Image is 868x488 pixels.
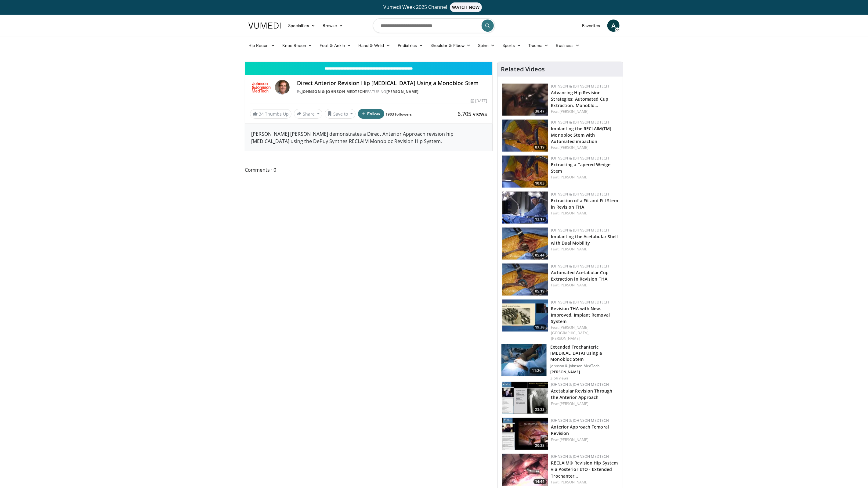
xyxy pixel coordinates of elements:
[530,368,544,374] span: 11:26
[499,39,525,52] a: Sports
[607,20,620,32] a: A
[325,109,356,119] button: Save to
[279,39,316,52] a: Knee Recon
[502,228,548,260] img: 9c1ab193-c641-4637-bd4d-10334871fca9.150x105_q85_crop-smart_upscale.jpg
[551,90,609,108] a: Advancing Hip Revision Strategies: Automated Cup Extraction, Monoblo…
[245,166,493,174] span: Comments 0
[533,181,547,186] span: 10:03
[249,2,619,12] a: Vumedi Week 2025 ChannelWATCH NOW
[551,306,610,324] a: Revision THA with New, Improved, Implant Removal System
[559,145,588,150] a: [PERSON_NAME]
[578,20,604,32] a: Favorites
[525,39,552,52] a: Trauma
[551,145,618,150] div: Feat.
[250,80,273,95] img: Johnson & Johnson MedTech
[551,437,618,443] div: Feat.
[551,418,609,423] a: Johnson & Johnson MedTech
[502,192,548,224] img: 82aed312-2a25-4631-ae62-904ce62d2708.150x105_q85_crop-smart_upscale.jpg
[551,246,618,252] div: Feat.
[551,325,590,335] a: [PERSON_NAME][GEOGRAPHIC_DATA],
[474,39,498,52] a: Spine
[533,289,547,294] span: 05:19
[551,156,609,161] a: Johnson & Johnson MedTech
[551,454,609,459] a: Johnson & Johnson MedTech
[551,344,619,362] h3: Extended Trochanteric [MEDICAL_DATA] Using a Monobloc Stem
[284,20,319,32] a: Specialties
[373,18,495,33] input: Search topics, interventions
[551,109,618,114] div: Feat.
[551,192,609,197] a: Johnson & Johnson MedTech
[559,210,588,216] a: [PERSON_NAME]
[559,401,588,406] a: [PERSON_NAME]
[501,344,619,381] a: 11:26 Extended Trochanteric [MEDICAL_DATA] Using a Monobloc Stem Johnson & Johnson MedTech [PERSO...
[502,156,548,188] img: 0b84e8e2-d493-4aee-915d-8b4f424ca292.150x105_q85_crop-smart_upscale.jpg
[502,120,548,152] a: 07:19
[358,109,384,119] button: Follow
[533,479,547,484] span: 14:44
[502,120,548,152] img: ffc33e66-92ed-4f11-95c4-0a160745ec3c.150x105_q85_crop-smart_upscale.jpg
[501,66,545,73] h4: Related Videos
[533,407,547,412] span: 23:23
[502,192,548,224] a: 12:17
[248,23,281,29] img: VuMedi Logo
[245,39,279,52] a: Hip Recon
[471,98,487,104] div: [DATE]
[551,84,609,89] a: Johnson & Johnson MedTech
[355,39,394,52] a: Hand & Wrist
[551,198,618,210] a: Extraction of a Fit and Fill Stem in Revision THA
[559,479,588,485] a: [PERSON_NAME]
[386,112,412,117] a: 1903 followers
[245,124,492,151] div: [PERSON_NAME] [PERSON_NAME] demonstrates a Direct Anterior Approach revision hip [MEDICAL_DATA] u...
[316,39,355,52] a: Foot & Ankle
[502,300,548,332] img: 9517a7b7-3955-4e04-bf19-7ba39c1d30c4.150x105_q85_crop-smart_upscale.jpg
[551,336,580,341] a: [PERSON_NAME]
[551,364,619,368] p: Johnson & Johnson MedTech
[559,109,588,114] a: [PERSON_NAME]
[552,39,584,52] a: Business
[551,282,618,288] div: Feat.
[502,418,548,450] a: 20:28
[319,20,347,32] a: Browse
[551,210,618,216] div: Feat.
[294,109,322,119] button: Share
[551,479,618,485] div: Feat.
[551,376,569,381] p: 3.5K views
[302,89,365,94] a: Johnson & Johnson MedTech
[533,217,547,222] span: 12:17
[551,264,609,269] a: Johnson & Johnson MedTech
[502,84,548,116] img: 9f1a5b5d-2ba5-4c40-8e0c-30b4b8951080.150x105_q85_crop-smart_upscale.jpg
[551,300,609,305] a: Johnson & Johnson MedTech
[427,39,474,52] a: Shoulder & Elbow
[502,382,548,414] img: 1909dbd7-7378-4b4a-804d-6fb1b7e128d0.150x105_q85_crop-smart_upscale.jpg
[502,264,548,296] a: 05:19
[551,270,609,282] a: Automated Acetabular Cup Extraction in Revision THA
[551,325,618,341] div: Feat.
[502,84,548,116] a: 38:47
[502,228,548,260] a: 05:44
[386,89,419,94] a: [PERSON_NAME]
[551,382,609,387] a: Johnson & Johnson MedTech
[559,282,588,288] a: [PERSON_NAME]
[551,228,609,233] a: Johnson & Johnson MedTech
[533,109,547,114] span: 38:47
[502,454,548,486] a: 14:44
[551,370,619,375] p: [PERSON_NAME]
[533,325,547,330] span: 19:38
[275,80,290,95] img: Avatar
[394,39,427,52] a: Pediatrics
[551,162,611,174] a: Extracting a Tapered Wedge Stem
[259,111,264,117] span: 34
[551,126,611,144] a: Implanting the RECLAIM(TM) Monobloc Stem with Automated impaction
[458,110,487,117] span: 6,705 views
[297,80,487,87] h4: Direct Anterior Revision Hip [MEDICAL_DATA] Using a Monobloc Stem
[297,89,487,95] div: By FEATURING
[533,253,547,258] span: 05:44
[551,120,609,125] a: Johnson & Johnson MedTech
[501,344,547,376] img: 1ca38626-f2c9-4982-b00b-02fe77e27eac.150x105_q85_crop-smart_upscale.jpg
[551,388,613,400] a: Acetabular Revision Through the Anterior Approach
[559,174,588,180] a: [PERSON_NAME]
[551,401,618,407] div: Feat.
[502,264,548,296] img: d5b2f4bf-f70e-4130-8279-26f7233142ac.150x105_q85_crop-smart_upscale.jpg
